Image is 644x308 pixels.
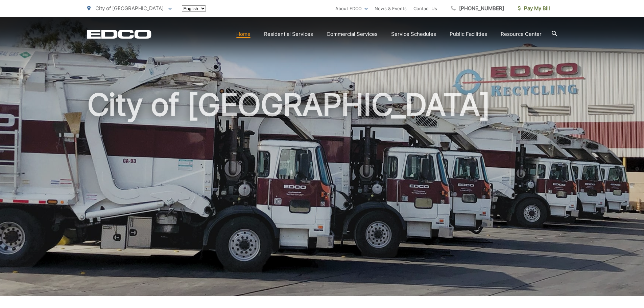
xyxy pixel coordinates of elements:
[327,30,378,38] a: Commercial Services
[95,5,164,11] span: City of [GEOGRAPHIC_DATA]
[87,88,557,302] h1: City of [GEOGRAPHIC_DATA]
[450,30,487,38] a: Public Facilities
[182,5,206,12] select: Select a language
[264,30,313,38] a: Residential Services
[375,4,407,13] a: News & Events
[501,30,542,38] a: Resource Center
[236,30,251,38] a: Home
[335,4,368,13] a: About EDCO
[391,30,436,38] a: Service Schedules
[518,4,550,13] span: Pay My Bill
[87,29,151,39] a: EDCD logo. Return to the homepage.
[413,4,437,13] a: Contact Us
